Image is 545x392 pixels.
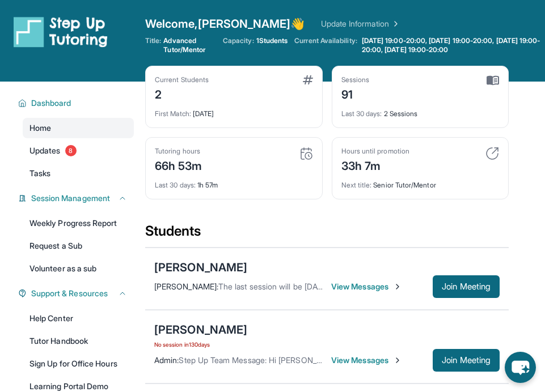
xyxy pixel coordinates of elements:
span: Last 30 days : [155,181,196,189]
button: Join Meeting [433,275,500,298]
a: Help Center [23,308,134,329]
span: Join Meeting [442,283,491,290]
img: card [303,75,313,84]
span: The last session will be [DATE], from 6-7 [218,282,364,291]
span: 8 [65,145,77,156]
span: Join Meeting [442,357,491,364]
span: Last 30 days : [341,109,382,118]
div: Tutoring hours [155,147,202,156]
span: View Messages [331,281,402,292]
a: Home [23,118,134,138]
img: card [487,75,499,86]
div: 33h 7m [341,156,409,174]
div: [DATE] [155,103,313,118]
span: Welcome, [PERSON_NAME] 👋 [145,16,305,32]
a: Updates8 [23,140,134,161]
div: Sessions [341,75,370,84]
div: Senior Tutor/Mentor [341,174,500,190]
span: Dashboard [31,97,71,109]
span: Tasks [29,168,50,179]
div: Students [145,222,509,247]
img: Chevron Right [389,18,400,29]
span: Capacity: [223,36,254,45]
span: 1 Students [256,36,288,45]
img: card [485,147,499,160]
span: Admin : [154,355,179,365]
button: Support & Resources [27,288,127,299]
a: Volunteer as a sub [23,258,134,279]
span: [DATE] 19:00-20:00, [DATE] 19:00-20:00, [DATE] 19:00-20:00, [DATE] 19:00-20:00 [362,36,543,54]
span: Home [29,122,51,134]
a: Sign Up for Office Hours [23,353,134,374]
div: 1h 57m [155,174,313,190]
img: Chevron-Right [393,282,402,291]
div: [PERSON_NAME] [154,322,247,338]
a: Request a Sub [23,236,134,256]
img: card [299,147,313,160]
span: View Messages [331,355,402,366]
button: Session Management [27,193,127,204]
button: Dashboard [27,97,127,109]
span: Title: [145,36,161,54]
div: 2 [155,84,209,103]
button: chat-button [505,352,536,383]
div: 91 [341,84,370,103]
div: Current Students [155,75,209,84]
div: 66h 53m [155,156,202,174]
span: Support & Resources [31,288,108,299]
span: Advanced Tutor/Mentor [163,36,216,54]
a: Update Information [321,18,400,29]
a: [DATE] 19:00-20:00, [DATE] 19:00-20:00, [DATE] 19:00-20:00, [DATE] 19:00-20:00 [360,36,545,54]
a: Tasks [23,163,134,184]
span: No session in 130 days [154,340,247,349]
span: Updates [29,145,61,156]
span: First Match : [155,109,191,118]
span: Current Availability: [294,36,357,54]
div: 2 Sessions [341,103,500,118]
span: [PERSON_NAME] : [154,282,218,291]
div: Hours until promotion [341,147,409,156]
span: Next title : [341,181,372,189]
span: Session Management [31,193,110,204]
img: Chevron-Right [393,356,402,365]
a: Weekly Progress Report [23,213,134,233]
button: Join Meeting [433,349,500,372]
div: [PERSON_NAME] [154,259,247,275]
img: logo [14,16,108,48]
a: Tutor Handbook [23,331,134,351]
